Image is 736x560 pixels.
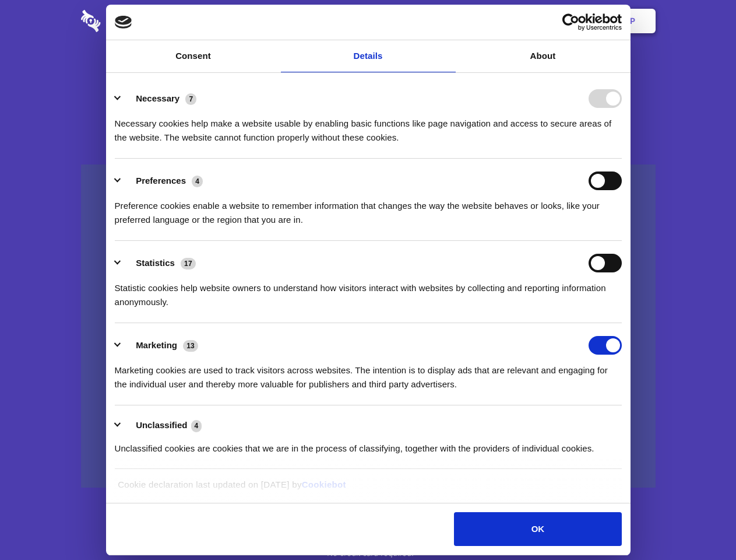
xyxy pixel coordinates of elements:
a: Contact [473,3,526,39]
div: Necessary cookies help make a website usable by enabling basic functions like page navigation and... [115,108,622,145]
div: Cookie declaration last updated on [DATE] by [109,478,627,501]
div: Marketing cookies are used to track visitors across websites. The intention is to display ads tha... [115,355,622,391]
label: Marketing [136,340,177,350]
a: Pricing [342,3,393,39]
span: 4 [192,176,203,187]
h1: Eliminate Slack Data Loss. [81,52,656,94]
span: 7 [185,93,196,105]
div: Unclassified cookies are cookies that we are in the process of classifying, together with the pro... [115,433,622,456]
div: Preference cookies enable a website to remember information that changes the way the website beha... [115,190,622,227]
a: Wistia video thumbnail [81,164,656,488]
a: Cookiebot [302,480,346,489]
a: Usercentrics Cookiebot - opens in a new window [520,13,622,31]
label: Preferences [136,176,186,185]
label: Necessary [136,93,179,103]
button: Marketing (13) [115,336,206,355]
a: Login [529,3,579,39]
img: logo [115,16,132,29]
span: 13 [183,340,198,352]
a: Details [281,40,456,72]
label: Statistics [136,258,175,268]
div: Statistic cookies help website owners to understand how visitors interact with websites by collec... [115,272,622,309]
a: About [456,40,631,72]
button: Unclassified (4) [115,418,209,433]
button: Preferences (4) [115,171,210,190]
span: 17 [181,258,196,269]
img: logo-wordmark-white-trans-d4663122ce5f474addd5e946df7df03e33cb6a1c49d2221995e7729f52c070b2.svg [81,10,181,32]
button: Necessary (7) [115,89,204,108]
button: OK [454,512,621,546]
button: Statistics (17) [115,254,203,272]
h4: Auto-redaction of sensitive data, encrypted data sharing and self-destructing private chats. Shar... [81,106,656,145]
a: Consent [106,40,281,72]
span: 4 [191,420,202,432]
